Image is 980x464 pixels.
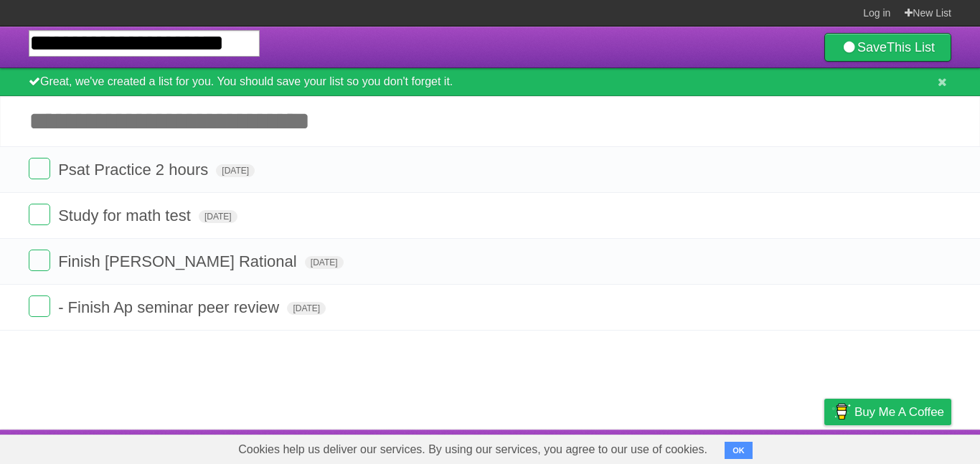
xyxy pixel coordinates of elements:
span: Buy me a coffee [854,399,944,425]
span: [DATE] [287,302,326,315]
label: Done [29,250,50,271]
span: - Finish Ap seminar peer review [58,298,283,316]
span: [DATE] [199,210,237,223]
label: Done [29,295,50,317]
span: Study for math test [58,207,194,224]
span: [DATE] [305,256,344,269]
a: Buy me a coffee [824,399,951,425]
a: SaveThis List [824,33,951,62]
span: Psat Practice 2 hours [58,161,212,179]
span: [DATE] [216,164,255,177]
img: Buy me a coffee [831,399,851,424]
label: Done [29,158,50,179]
label: Done [29,204,50,225]
a: About [633,433,664,460]
a: Developers [681,433,739,460]
span: Finish [PERSON_NAME] Rational [58,252,301,270]
b: This List [887,40,935,55]
a: Terms [757,433,788,460]
a: Privacy [806,433,843,460]
a: Suggest a feature [861,433,951,460]
span: Cookies help us deliver our services. By using our services, you agree to our use of cookies. [224,435,722,464]
button: OK [725,442,753,459]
